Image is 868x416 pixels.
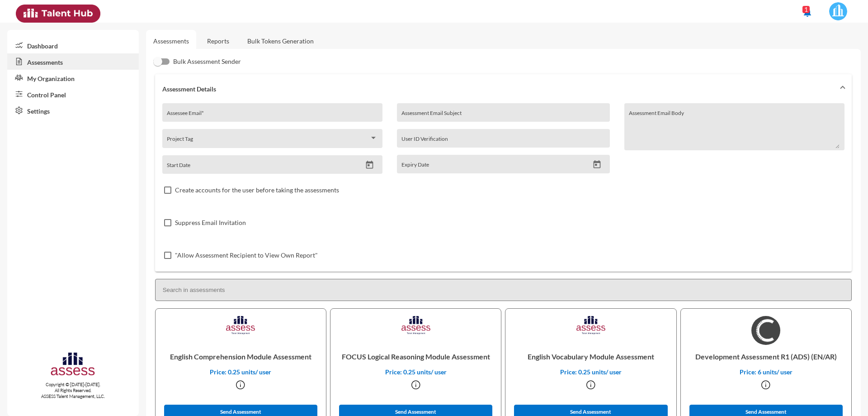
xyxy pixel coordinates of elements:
[802,7,813,18] mat-icon: notifications
[175,217,246,228] span: Suppress Email Invitation
[513,368,669,376] p: Price: 0.25 units/ user
[162,85,834,93] mat-panel-title: Assessment Details
[513,345,669,368] p: English Vocabulary Module Assessment
[175,250,318,261] span: "Allow Assessment Recipient to View Own Report"
[802,6,810,13] div: 1
[7,53,139,70] a: Assessments
[7,70,139,86] a: My Organization
[7,37,139,53] a: Dashboard
[362,160,377,170] button: Open calendar
[7,382,139,399] p: Copyright © [DATE]-[DATE]. All Rights Reserved. ASSESS Talent Management, LLC.
[688,368,844,376] p: Price: 6 units/ user
[7,86,139,102] a: Control Panel
[163,345,319,368] p: English Comprehension Module Assessment
[155,279,852,301] input: Search in assessments
[338,368,494,376] p: Price: 0.25 units/ user
[200,30,236,52] a: Reports
[155,74,852,103] mat-expansion-panel-header: Assessment Details
[153,37,189,45] a: Assessments
[173,56,241,67] span: Bulk Assessment Sender
[338,345,494,368] p: FOCUS Logical Reasoning Module Assessment
[155,103,852,272] div: Assessment Details
[50,351,96,379] img: assesscompany-logo.png
[7,102,139,119] a: Settings
[240,30,321,52] a: Bulk Tokens Generation
[589,160,605,169] button: Open calendar
[163,368,319,376] p: Price: 0.25 units/ user
[688,345,844,368] p: Development Assessment R1 (ADS) (EN/AR)
[175,185,339,196] span: Create accounts for the user before taking the assessments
